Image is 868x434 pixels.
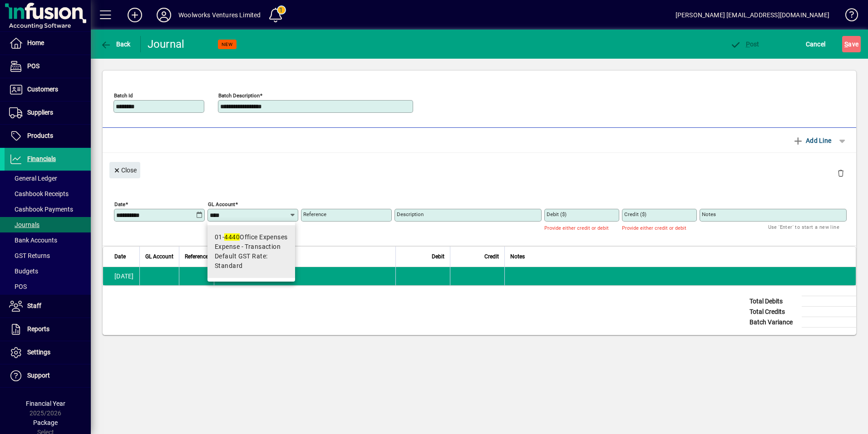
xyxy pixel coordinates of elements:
span: Budgets [9,267,38,275]
span: Reports [27,325,49,333]
span: Cancel [806,37,826,51]
td: Total Debits [745,296,802,307]
span: GL Account [145,252,173,262]
span: Products [27,132,53,139]
a: GST Returns [5,248,91,263]
span: Financial Year [26,400,65,407]
app-page-header-button: Close [107,166,143,174]
button: Delete [830,162,852,184]
mat-option: 01-4440 Office Expenses [207,225,295,278]
span: Date [114,252,126,262]
div: [PERSON_NAME] [EMAIL_ADDRESS][DOMAIN_NAME] [676,8,829,22]
button: Save [842,36,861,52]
span: General Ledger [9,175,57,182]
span: ost [730,40,759,48]
span: Journals [9,221,39,228]
span: P [746,40,750,48]
span: S [844,40,848,48]
a: Settings [5,341,91,364]
a: Budgets [5,263,91,279]
a: Knowledge Base [838,2,857,31]
span: GST Returns [9,252,50,259]
button: Add [120,7,149,23]
mat-label: Credit ($) [624,211,646,217]
a: Staff [5,295,91,318]
a: Home [5,32,91,55]
span: Support [27,372,50,379]
a: POS [5,55,91,78]
span: Credit [484,252,499,262]
span: Package [33,419,58,426]
a: Customers [5,78,91,101]
a: Cashbook Payments [5,202,91,217]
div: Woolworks Ventures Limited [178,8,261,22]
button: Post [728,36,762,52]
span: Home [27,39,44,46]
mat-label: GL Account [208,201,235,207]
a: Journals [5,217,91,232]
a: General Ledger [5,171,91,186]
app-page-header-button: Back [91,36,141,52]
mat-label: Batch Description [218,92,260,99]
mat-label: Reference [303,211,326,217]
button: Profile [149,7,178,23]
span: Suppliers [27,109,53,116]
span: Reference [185,252,208,262]
div: Journal [148,37,186,51]
mat-label: Batch Id [114,92,133,99]
a: Support [5,364,91,387]
span: POS [9,283,27,290]
span: Bank Accounts [9,237,57,244]
a: Suppliers [5,101,91,124]
button: Close [109,162,140,178]
button: Back [98,36,133,52]
a: Products [5,125,91,147]
span: Customers [27,86,58,93]
a: POS [5,279,91,294]
a: Bank Accounts [5,232,91,248]
span: Staff [27,302,41,309]
td: Batch Variance [745,317,802,328]
button: Cancel [804,36,828,52]
span: Default GST Rate: Standard [215,252,288,271]
span: Settings [27,348,50,356]
span: NEW [222,41,233,47]
span: ave [844,37,858,51]
td: Total Credits [745,307,802,317]
em: 4440 [224,233,240,241]
span: Cashbook Receipts [9,190,69,197]
mat-label: Notes [702,211,716,217]
span: Notes [510,252,525,262]
span: Debit [432,252,444,262]
mat-label: Debit ($) [547,211,567,217]
span: Expense - Transaction [215,242,281,252]
a: Cashbook Receipts [5,186,91,202]
mat-label: Date [114,201,125,207]
a: Reports [5,318,91,341]
td: [DATE] [103,267,139,285]
mat-label: Description [397,211,424,217]
span: POS [27,62,39,70]
span: Cashbook Payments [9,206,73,213]
span: Back [100,40,131,48]
span: Close [113,163,137,178]
div: 01- Office Expenses [215,232,288,242]
app-page-header-button: Delete [830,169,852,177]
span: Financials [27,155,56,162]
mat-hint: Use 'Enter' to start a new line [768,222,839,232]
